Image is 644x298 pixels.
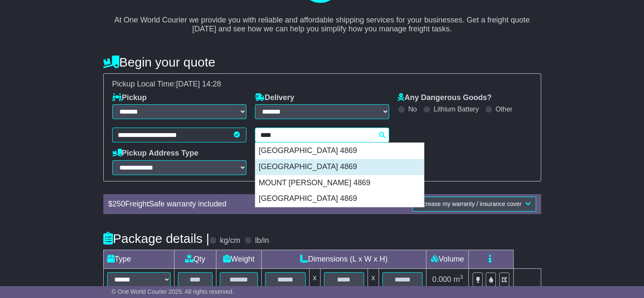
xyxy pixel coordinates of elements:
span: Increase my warranty / insurance cover [418,201,521,207]
span: m [453,275,463,284]
label: Pickup Address Type [112,149,199,158]
td: x [309,269,320,291]
h4: Begin your quote [103,55,541,69]
label: Lithium Battery [434,105,479,113]
div: [GEOGRAPHIC_DATA] 4869 [255,143,424,159]
span: © One World Courier 2025. All rights reserved. [112,288,234,295]
label: Other [495,105,512,113]
label: kg/cm [220,236,240,245]
td: Volume [426,250,469,269]
span: 250 [113,200,125,208]
td: Dimensions (L x W x H) [262,250,426,269]
button: Increase my warranty / insurance cover [412,197,536,212]
td: x [368,269,379,291]
div: Pickup Local Time: [108,80,536,89]
label: Any Dangerous Goods? [398,93,492,103]
p: At One World Courier we provide you with reliable and affordable shipping services for your busin... [112,6,533,34]
span: [DATE] 14:28 [176,80,221,88]
td: Qty [174,250,216,269]
label: Pickup [112,93,147,103]
label: Delivery [255,93,294,103]
span: 0.000 [432,275,451,284]
td: Type [103,250,174,269]
label: lb/in [255,236,269,245]
div: [GEOGRAPHIC_DATA] 4869 [255,159,424,175]
td: Weight [216,250,262,269]
sup: 3 [460,274,463,280]
h4: Package details | [103,231,210,245]
div: [GEOGRAPHIC_DATA] 4869 [255,191,424,207]
div: $ FreightSafe warranty included [104,200,344,209]
div: MOUNT [PERSON_NAME] 4869 [255,175,424,191]
label: No [408,105,417,113]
